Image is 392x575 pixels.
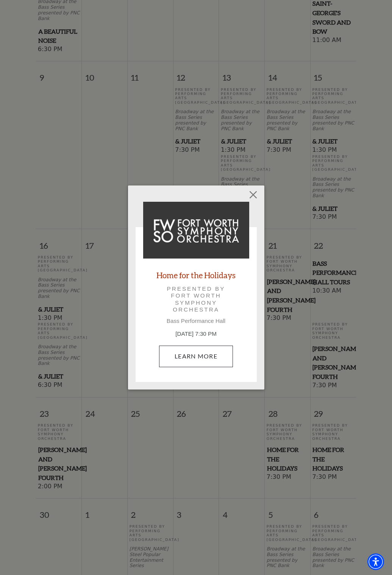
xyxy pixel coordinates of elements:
[154,285,239,313] p: Presented by Fort Worth Symphony Orchestra
[143,330,249,338] p: [DATE] 7:30 PM
[246,188,260,202] button: Close
[143,202,249,259] img: Home for the Holidays
[367,553,384,570] div: Accessibility Menu
[159,346,233,367] a: November 28, 7:30 PM Learn More
[156,270,236,280] a: Home for the Holidays
[143,318,249,324] p: Bass Performance Hall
